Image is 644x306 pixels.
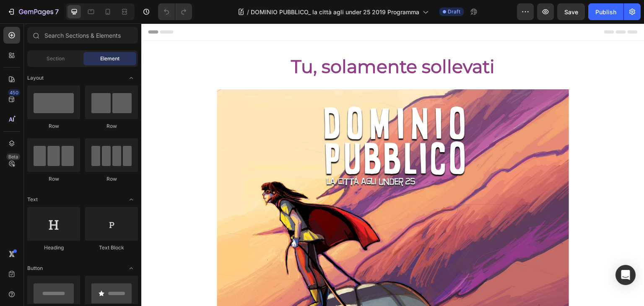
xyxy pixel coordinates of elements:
[6,153,20,160] div: Beta
[150,32,353,54] strong: Tu, solamente sollevati
[27,175,80,183] div: Row
[27,122,80,130] div: Row
[448,8,460,16] span: Draft
[615,265,636,285] div: Open Intercom Messenger
[85,244,138,252] div: Text Block
[27,74,44,82] span: Layout
[251,8,419,16] span: DOMINIO PUBBLICO_ la città agli under 25 2019 Programma
[85,175,138,183] div: Row
[557,3,585,20] button: Save
[55,7,59,17] p: 7
[125,71,138,85] span: Toggle open
[158,3,192,20] div: Undo/Redo
[27,244,80,252] div: Heading
[85,122,138,130] div: Row
[125,193,138,206] span: Toggle open
[3,3,62,20] button: 7
[27,265,43,272] span: Button
[8,89,20,96] div: 450
[27,196,38,203] span: Text
[564,8,578,16] span: Save
[125,262,138,275] span: Toggle open
[47,55,65,62] span: Section
[100,55,119,62] span: Element
[141,23,644,306] iframe: Design area
[595,8,616,16] div: Publish
[588,3,623,20] button: Publish
[27,27,138,44] input: Search Sections & Elements
[247,8,249,16] span: /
